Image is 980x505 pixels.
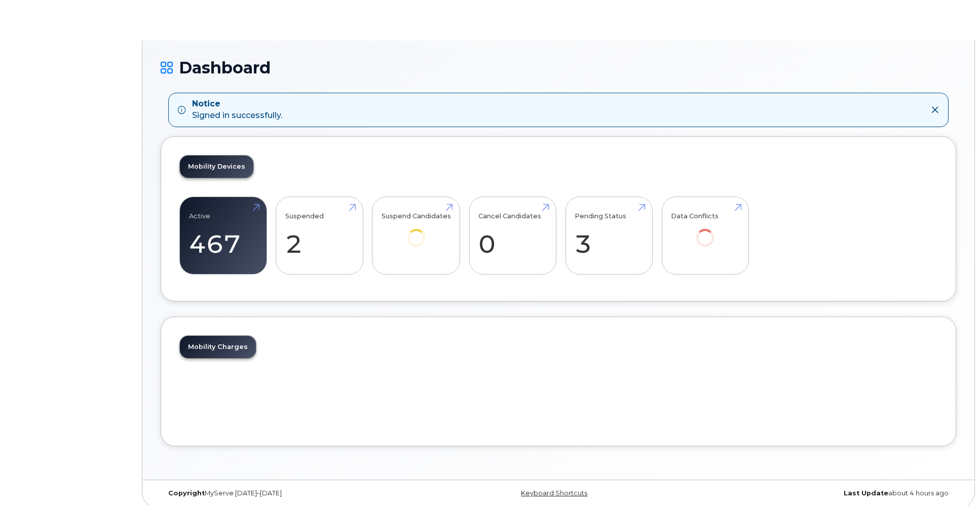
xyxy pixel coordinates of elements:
a: Suspend Candidates [382,202,451,260]
a: Mobility Charges [180,336,256,358]
div: MyServe [DATE]–[DATE] [161,489,426,497]
a: Data Conflicts [671,202,739,260]
a: Cancel Candidates 0 [478,202,547,269]
a: Pending Status 3 [575,202,643,269]
strong: Copyright [168,489,205,497]
div: Signed in successfully. [192,98,282,122]
a: Keyboard Shortcuts [521,489,587,497]
a: Mobility Devices [180,156,253,178]
a: Active 467 [189,202,257,269]
h1: Dashboard [161,59,956,76]
div: about 4 hours ago [691,489,956,497]
a: Suspended 2 [285,202,354,269]
strong: Notice [192,98,282,110]
strong: Last Update [844,489,888,497]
